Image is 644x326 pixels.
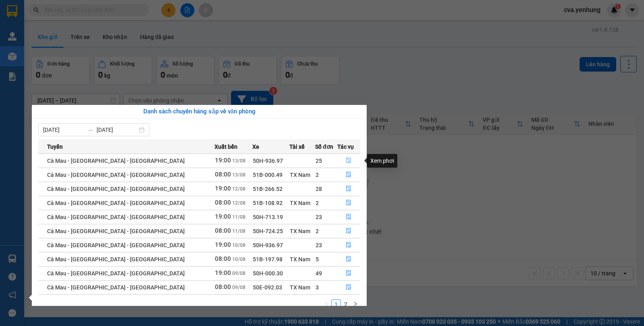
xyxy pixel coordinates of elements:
[253,242,283,248] span: 50H-936.97
[341,300,350,309] a: 2
[322,299,331,309] button: left
[316,200,319,206] span: 2
[253,172,283,178] span: 51B-000.49
[232,200,246,206] span: 12/08
[253,200,283,206] span: 51B-108.92
[232,228,246,234] span: 11/08
[47,214,185,220] span: Cà Mau - [GEOGRAPHIC_DATA] - [GEOGRAPHIC_DATA]
[316,270,322,277] span: 49
[341,299,351,309] li: 2
[290,170,315,179] div: TX Nam
[215,185,231,192] span: 19:00
[338,154,360,167] button: file-done
[338,281,360,294] button: file-done
[290,283,315,292] div: TX Nam
[338,239,360,252] button: file-done
[338,211,360,223] button: file-done
[215,227,231,234] span: 08:00
[316,186,322,192] span: 28
[97,125,137,134] input: Đến ngày
[316,158,322,164] span: 25
[290,255,315,264] div: TX Nam
[253,186,283,192] span: 51B-266.52
[338,225,360,238] button: file-done
[232,158,246,164] span: 13/08
[338,168,360,181] button: file-done
[351,299,360,309] button: right
[47,200,185,206] span: Cà Mau - [GEOGRAPHIC_DATA] - [GEOGRAPHIC_DATA]
[331,299,341,309] li: 1
[346,214,351,220] span: file-done
[87,127,93,133] span: to
[47,142,63,151] span: Tuyến
[346,270,351,277] span: file-done
[232,285,246,290] span: 09/08
[338,267,360,280] button: file-done
[253,270,283,277] span: 50H-000.30
[47,228,185,234] span: Cà Mau - [GEOGRAPHIC_DATA] - [GEOGRAPHIC_DATA]
[337,142,354,151] span: Tác vụ
[47,284,185,291] span: Cà Mau - [GEOGRAPHIC_DATA] - [GEOGRAPHIC_DATA]
[215,269,231,277] span: 19:00
[253,214,283,220] span: 50H-713.19
[346,158,351,164] span: file-done
[322,299,331,309] li: Previous Page
[232,242,246,248] span: 10/08
[232,172,246,178] span: 13/08
[351,299,360,309] li: Next Page
[232,214,246,220] span: 11/08
[47,158,185,164] span: Cà Mau - [GEOGRAPHIC_DATA] - [GEOGRAPHIC_DATA]
[316,172,319,178] span: 2
[253,284,282,291] span: 50E-092.03
[253,228,283,234] span: 50H-724.25
[253,256,283,262] span: 51B-197.98
[215,142,237,151] span: Xuất bến
[43,125,84,134] input: Từ ngày
[338,253,360,266] button: file-done
[353,301,358,306] span: right
[316,242,322,248] span: 23
[87,127,93,133] span: swap-right
[346,228,351,234] span: file-done
[47,172,185,178] span: Cà Mau - [GEOGRAPHIC_DATA] - [GEOGRAPHIC_DATA]
[215,157,231,164] span: 19:00
[315,142,333,151] span: Số đơn
[346,284,351,291] span: file-done
[215,213,231,220] span: 19:00
[215,171,231,178] span: 08:00
[47,256,185,262] span: Cà Mau - [GEOGRAPHIC_DATA] - [GEOGRAPHIC_DATA]
[290,227,315,236] div: TX Nam
[215,283,231,291] span: 08:00
[346,186,351,192] span: file-done
[215,255,231,262] span: 08:00
[346,242,351,248] span: file-done
[232,271,246,276] span: 09/08
[253,158,283,164] span: 50H-936.97
[316,256,319,262] span: 5
[47,270,185,277] span: Cà Mau - [GEOGRAPHIC_DATA] - [GEOGRAPHIC_DATA]
[346,200,351,206] span: file-done
[252,142,259,151] span: Xe
[316,228,319,234] span: 2
[338,182,360,195] button: file-done
[346,256,351,262] span: file-done
[289,142,305,151] span: Tài xế
[316,284,319,291] span: 3
[290,199,315,207] div: TX Nam
[338,197,360,209] button: file-done
[346,172,351,178] span: file-done
[232,256,246,262] span: 10/08
[324,301,329,306] span: left
[47,186,185,192] span: Cà Mau - [GEOGRAPHIC_DATA] - [GEOGRAPHIC_DATA]
[332,300,341,309] a: 1
[367,154,397,168] div: Xem phơi
[215,241,231,248] span: 19:00
[316,214,322,220] span: 23
[47,242,185,248] span: Cà Mau - [GEOGRAPHIC_DATA] - [GEOGRAPHIC_DATA]
[38,107,360,117] div: Danh sách chuyến hàng sắp về văn phòng
[232,186,246,192] span: 12/08
[215,199,231,206] span: 08:00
